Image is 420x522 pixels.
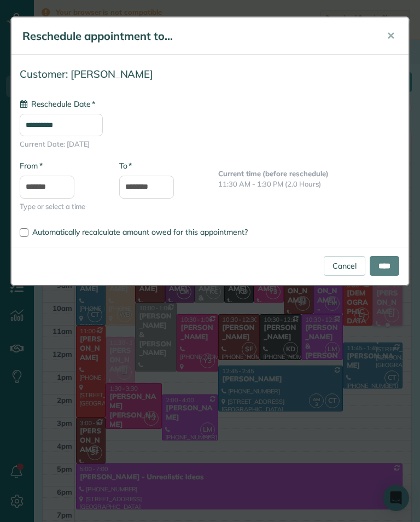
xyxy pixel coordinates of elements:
span: Type or select a time [20,201,102,212]
span: Current Date: [DATE] [20,139,400,149]
b: Current time (before reschedule) [218,169,329,178]
p: 11:30 AM - 1:30 PM (2.0 Hours) [218,179,400,189]
label: To [119,160,132,171]
span: ✕ [387,30,395,42]
label: From [20,160,42,171]
span: Automatically recalculate amount owed for this appointment? [32,227,248,237]
label: Reschedule Date [20,98,95,109]
a: Cancel [324,256,365,276]
h4: Customer: [PERSON_NAME] [20,68,400,80]
h5: Reschedule appointment to... [22,28,371,44]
